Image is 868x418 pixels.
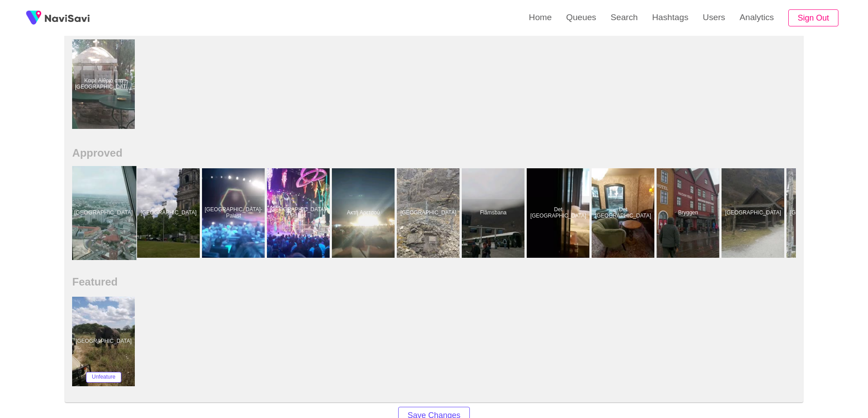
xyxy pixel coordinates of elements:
img: fireSpot [45,13,90,22]
a: Det [GEOGRAPHIC_DATA]Det Hanseatiske Hotel [527,168,592,258]
a: FlåmsbanaFlåmsbana [462,168,527,258]
img: fireSpot [22,7,45,29]
a: BryggenBryggen [657,168,722,258]
a: Καφέ Αίθριο στο [GEOGRAPHIC_DATA]. Cafe Aithrio at [GEOGRAPHIC_DATA].Καφέ Αίθριο στο Γεντί Κουλέ.... [72,39,137,129]
a: [GEOGRAPHIC_DATA]Viking Village [786,168,851,258]
button: Sign Out [788,9,838,27]
a: [GEOGRAPHIC_DATA]Berlin Cathedral [137,168,202,258]
a: [GEOGRAPHIC_DATA]Berlin TV Tower [72,168,137,258]
a: Det [GEOGRAPHIC_DATA]Det Hanseatiske Hotel [592,168,657,258]
h2: Featured [72,276,795,288]
a: [GEOGRAPHIC_DATA]-PalastFriedrichstadt-Palast [267,168,332,258]
a: [GEOGRAPHIC_DATA]-PalastFriedrichstadt-Palast [202,168,267,258]
h2: Approved [72,147,795,159]
a: [GEOGRAPHIC_DATA]Kjosfossen Falls [397,168,462,258]
a: [GEOGRAPHIC_DATA]Viking Village [722,168,786,258]
button: Unfeature [86,372,121,383]
a: Ακτή ΑρετσούΑκτή Αρετσού [332,168,397,258]
a: [GEOGRAPHIC_DATA]Tarangire National ParkUnfeature [72,297,137,386]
